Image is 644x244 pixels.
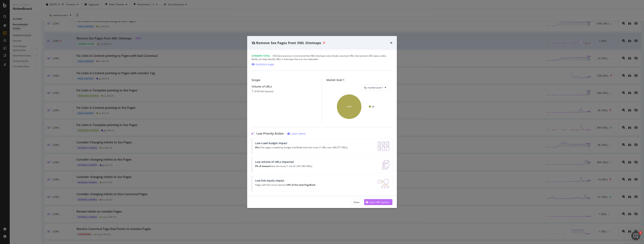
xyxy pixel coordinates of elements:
[252,41,255,44] div: eye-slash
[255,179,315,182] div: Low link equity impact
[288,183,315,186] strong: 0% of the total PageRank
[255,184,315,186] p: Pages with this issue represent
[370,200,389,204] div: Open URL Explorer
[326,78,392,82] div: Market level 1
[639,231,642,234] span: 1
[347,106,352,108] text: 100%
[255,160,312,163] div: Low volume of URLs impacted
[254,90,273,93] div: ( 0.00 % of dataset )
[377,179,389,188] img: DDxVyA23.png
[364,86,383,89] span: By: market Level 1
[247,36,397,208] div: modal
[364,199,392,205] button: Open URL Explorer
[350,199,363,205] button: Close
[255,165,312,168] p: have this issue (1 out of 1,661,383 URLs)
[271,54,272,57] span: |
[256,132,284,135] span: Low Priority Action
[354,200,359,204] div: Close
[252,62,274,66] a: Guidance page
[390,40,392,45] div: times
[378,142,389,151] img: AY0oso9MOvYAAAAASUVORK5CYII=
[252,54,270,57] span: Sitemaps Total
[252,54,392,61] div: SEO best practices recommend that XML Sitemaps only include canonical URLs that present 200 statu...
[287,132,306,135] a: Learn More
[291,132,306,135] div: Learn More
[256,40,321,45] span: Remove 5xx Pages from XML Sitemaps
[255,165,270,168] strong: 0% of dataset
[382,160,389,170] img: e5DMFwAAAABJRU5ErkJggg==
[329,93,389,120] svg: A chart.
[255,142,347,145] div: Low crawl budget impact
[255,146,347,149] p: of the pages crawled by Google and Botify have this issue (1 URLs over 266,577 URLs)
[372,105,374,108] text: us
[631,231,640,240] iframe: Intercom live chat
[252,89,254,93] div: 1
[252,78,317,82] div: Scope
[255,146,259,149] strong: 0%
[361,85,389,90] button: By: market Level 1
[255,62,274,66] div: Guidance page
[252,85,317,88] div: Volume of URLs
